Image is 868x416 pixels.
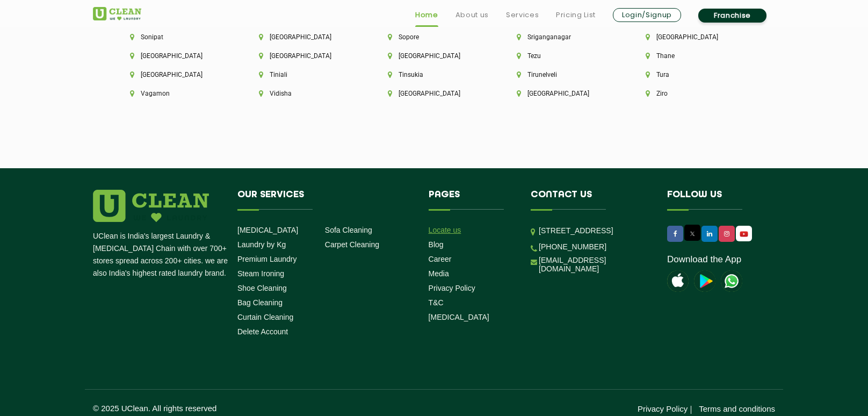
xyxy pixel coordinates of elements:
[646,90,738,97] li: Ziro
[517,52,609,60] li: Tezu
[613,8,681,22] a: Login/Signup
[130,71,222,78] li: [GEOGRAPHIC_DATA]
[506,9,539,21] a: Services
[237,269,284,278] a: Steam Ironing
[325,226,372,234] a: Sofa Cleaning
[667,254,741,265] a: Download the App
[517,33,609,41] li: Sriganganagar
[259,90,351,97] li: Vidisha
[130,33,222,41] li: Sonipat
[388,71,480,78] li: Tinsukia
[517,71,609,78] li: Tirunelveli
[388,90,480,97] li: [GEOGRAPHIC_DATA]
[667,270,689,292] img: apple-icon.png
[646,33,738,41] li: [GEOGRAPHIC_DATA]
[699,404,775,413] a: Terms and conditions
[415,9,438,21] a: Home
[237,327,288,336] a: Delete Account
[259,71,351,78] li: Tiniali
[237,313,293,321] a: Curtain Cleaning
[259,33,351,41] li: [GEOGRAPHIC_DATA]
[130,52,222,60] li: [GEOGRAPHIC_DATA]
[694,270,715,292] img: playstoreicon.png
[429,240,444,249] a: Blog
[539,225,651,237] p: [STREET_ADDRESS]
[517,90,609,97] li: [GEOGRAPHIC_DATA]
[93,7,141,20] img: UClean Laundry and Dry Cleaning
[237,226,298,234] a: [MEDICAL_DATA]
[429,190,515,210] h4: Pages
[130,90,222,97] li: Vagamon
[237,255,297,263] a: Premium Laundry
[429,298,444,307] a: T&C
[556,9,596,21] a: Pricing List
[455,9,489,21] a: About us
[667,190,762,210] h4: Follow us
[93,404,434,413] p: © 2025 UClean. All rights reserved
[237,298,283,307] a: Bag Cleaning
[698,9,766,23] a: Franchise
[325,240,379,249] a: Carpet Cleaning
[93,230,229,279] p: UClean is India's largest Laundry & [MEDICAL_DATA] Chain with over 700+ stores spread across 200+...
[646,52,738,60] li: Thane
[539,256,651,273] a: [EMAIL_ADDRESS][DOMAIN_NAME]
[638,404,688,413] a: Privacy Policy
[388,52,480,60] li: [GEOGRAPHIC_DATA]
[237,240,286,249] a: Laundry by Kg
[531,190,651,210] h4: Contact us
[429,255,452,263] a: Career
[721,270,742,292] img: UClean Laundry and Dry Cleaning
[93,190,209,222] img: logo.png
[539,242,606,251] a: [PHONE_NUMBER]
[429,269,449,278] a: Media
[388,33,480,41] li: Sopore
[429,284,475,292] a: Privacy Policy
[646,71,738,78] li: Tura
[237,190,413,210] h4: Our Services
[237,284,287,292] a: Shoe Cleaning
[429,313,489,321] a: [MEDICAL_DATA]
[259,52,351,60] li: [GEOGRAPHIC_DATA]
[737,228,751,240] img: UClean Laundry and Dry Cleaning
[429,226,461,234] a: Locate us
